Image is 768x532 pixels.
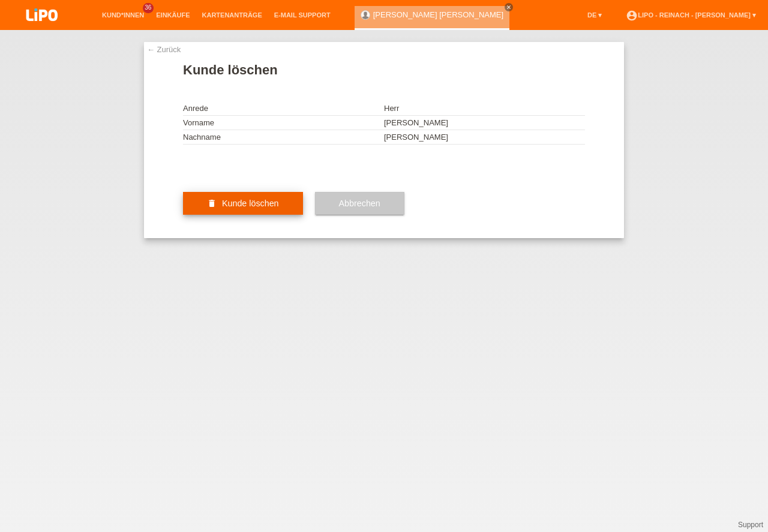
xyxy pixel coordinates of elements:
[147,45,181,54] a: ← Zurück
[183,130,384,145] td: Nachname
[384,101,585,116] td: Herr
[96,11,150,19] a: Kund*innen
[738,521,763,529] a: Support
[506,4,512,10] i: close
[150,11,196,19] a: Einkäufe
[384,116,585,130] td: [PERSON_NAME]
[626,10,638,22] i: account_circle
[207,199,217,208] i: delete
[183,101,384,116] td: Anrede
[196,11,268,19] a: Kartenanträge
[505,3,513,11] a: close
[339,199,380,208] span: Abbrechen
[143,3,154,13] span: 36
[315,192,404,215] button: Abbrechen
[183,192,303,215] button: delete Kunde löschen
[268,11,337,19] a: E-Mail Support
[222,199,279,208] span: Kunde löschen
[373,10,503,19] a: [PERSON_NAME] [PERSON_NAME]
[581,11,608,19] a: DE ▾
[620,11,762,19] a: account_circleLIPO - Reinach - [PERSON_NAME] ▾
[183,116,384,130] td: Vorname
[12,25,72,34] a: LIPO pay
[384,130,585,145] td: [PERSON_NAME]
[183,62,585,77] h1: Kunde löschen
